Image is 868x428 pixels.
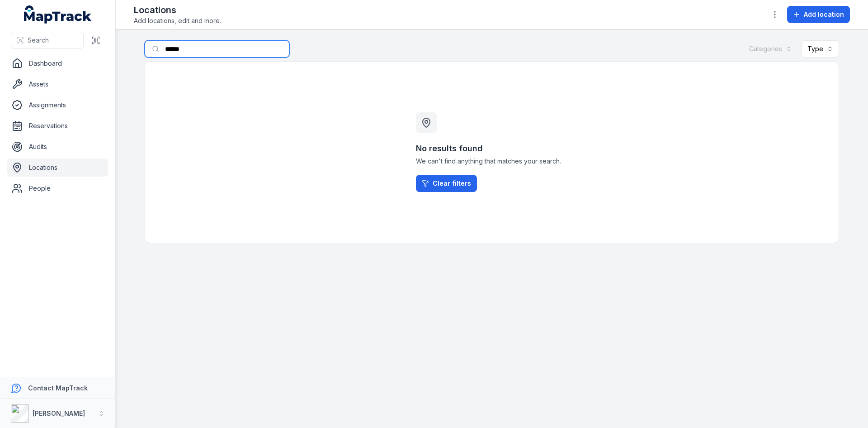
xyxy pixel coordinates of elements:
a: Audits [7,138,108,156]
strong: [PERSON_NAME] [33,409,85,417]
h3: No results found [416,142,568,155]
a: MapTrack [24,5,92,24]
button: Type [802,40,839,58]
a: Reservations [7,117,108,135]
a: Assignments [7,96,108,114]
button: Add location [787,6,850,23]
span: Search [28,36,49,45]
span: We can't find anything that matches your search. [416,157,568,166]
strong: Contact MapTrack [28,384,88,392]
button: Search [11,32,84,49]
span: Add locations, edit and more. [134,16,221,25]
a: People [7,179,108,197]
a: Clear filters [416,175,477,192]
a: Dashboard [7,54,108,72]
a: Locations [7,159,108,177]
span: Add location [804,10,844,19]
a: Assets [7,75,108,93]
h2: Locations [134,4,221,16]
